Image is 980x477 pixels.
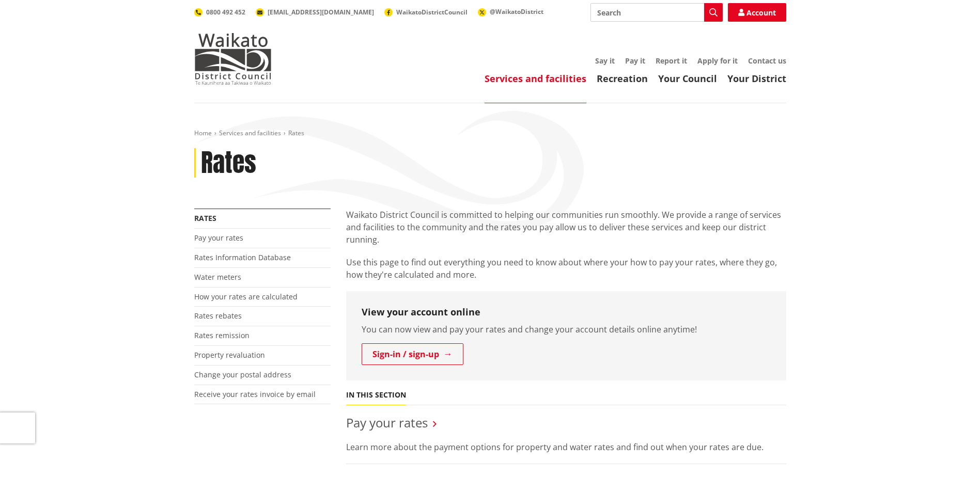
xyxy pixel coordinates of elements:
[346,256,786,281] p: Use this page to find out everything you need to know about where your how to pay your rates, whe...
[595,56,615,66] a: Say it
[194,370,291,379] a: Change your postal address
[728,3,786,22] a: Account
[288,129,304,137] span: Rates
[194,292,298,301] a: How your rates are calculated
[362,307,771,318] h3: View your account online
[396,8,468,17] span: WaikatoDistrictCouncil
[658,72,717,85] a: Your Council
[194,129,786,138] nav: breadcrumb
[346,391,406,400] h5: In this section
[485,72,586,85] a: Services and facilities
[256,8,374,17] a: [EMAIL_ADDRESS][DOMAIN_NAME]
[194,33,272,85] img: Waikato District Council - Te Kaunihera aa Takiwaa o Waikato
[206,8,245,17] span: 0800 492 452
[597,72,648,85] a: Recreation
[194,8,245,17] a: 0800 492 452
[490,7,543,16] span: @WaikatoDistrict
[194,389,316,399] a: Receive your rates invoice by email
[194,129,212,137] a: Home
[219,129,281,137] a: Services and facilities
[268,8,374,17] span: [EMAIL_ADDRESS][DOMAIN_NAME]
[194,350,265,360] a: Property revaluation
[194,330,250,340] a: Rates remission
[478,7,543,16] a: @WaikatoDistrict
[590,3,723,22] input: Search input
[201,148,256,178] h1: Rates
[362,343,463,365] a: Sign-in / sign-up
[194,252,291,262] a: Rates Information Database
[346,209,786,246] p: Waikato District Council is committed to helping our communities run smoothly. We provide a range...
[697,56,738,66] a: Apply for it
[656,56,687,66] a: Report it
[625,56,645,66] a: Pay it
[194,213,216,223] a: Rates
[194,272,241,282] a: Water meters
[346,414,428,431] a: Pay your rates
[194,233,243,243] a: Pay your rates
[748,56,786,66] a: Contact us
[362,323,771,336] p: You can now view and pay your rates and change your account details online anytime!
[727,72,786,85] a: Your District
[194,311,242,321] a: Rates rebates
[346,441,786,453] p: Learn more about the payment options for property and water rates and find out when your rates ar...
[384,8,468,17] a: WaikatoDistrictCouncil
